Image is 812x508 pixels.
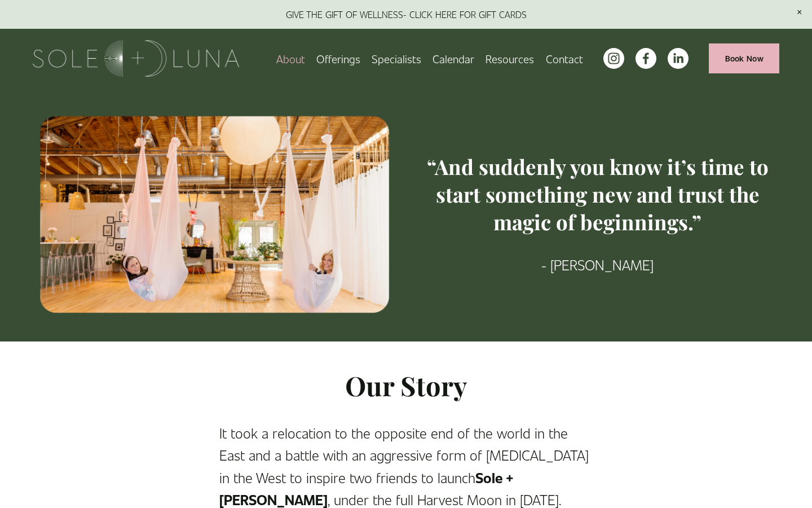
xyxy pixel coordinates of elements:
[486,50,534,67] span: Resources
[433,49,474,68] a: Calendar
[416,153,779,236] h3: “And suddenly you know it’s time to start something new and trust the magic of beginnings.”
[546,49,583,68] a: Contact
[416,254,779,276] p: - [PERSON_NAME]
[33,40,240,77] img: Sole + Luna
[709,43,779,73] a: Book Now
[316,50,360,67] span: Offerings
[316,49,360,68] a: folder dropdown
[276,49,305,68] a: About
[668,48,689,69] a: LinkedIn
[636,48,656,69] a: facebook-unauth
[219,368,593,402] h2: Our Story
[603,48,624,69] a: instagram-unauth
[486,49,534,68] a: folder dropdown
[372,49,421,68] a: Specialists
